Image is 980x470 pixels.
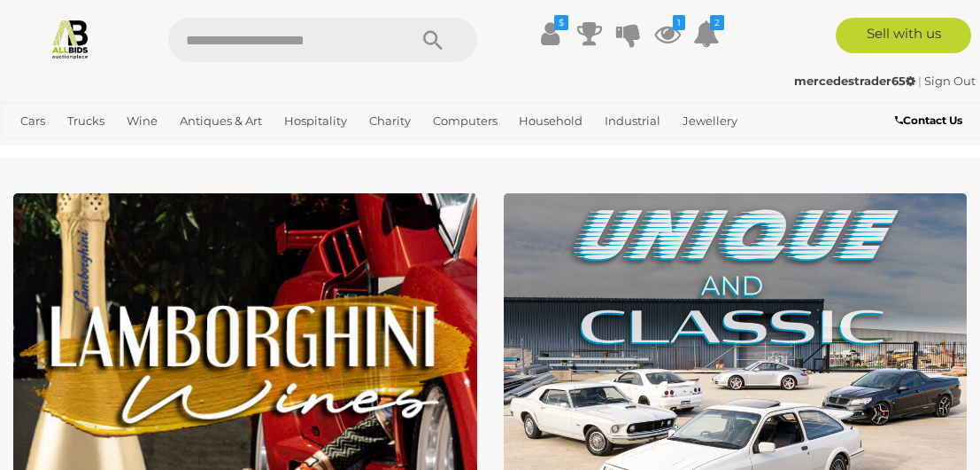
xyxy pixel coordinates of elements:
[127,136,267,165] a: [GEOGRAPHIC_DATA]
[537,18,564,50] a: $
[512,106,590,136] a: Household
[693,18,720,50] a: 2
[426,106,505,136] a: Computers
[554,15,568,30] i: $
[362,106,418,136] a: Charity
[794,74,918,88] a: mercedestrader65
[69,136,120,165] a: Sports
[598,106,667,136] a: Industrial
[50,18,91,59] img: Allbids.com.au
[675,106,745,136] a: Jewellery
[120,106,165,136] a: Wine
[277,106,354,136] a: Hospitality
[673,15,685,30] i: 1
[13,106,52,136] a: Cars
[654,18,681,50] a: 1
[710,15,724,30] i: 2
[389,18,477,62] button: Search
[173,106,269,136] a: Antiques & Art
[895,114,962,127] b: Contact Us
[13,136,61,165] a: Office
[918,74,922,88] span: |
[924,74,976,88] a: Sign Out
[836,18,971,53] a: Sell with us
[895,111,967,130] a: Contact Us
[60,106,112,136] a: Trucks
[794,74,915,88] strong: mercedestrader65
